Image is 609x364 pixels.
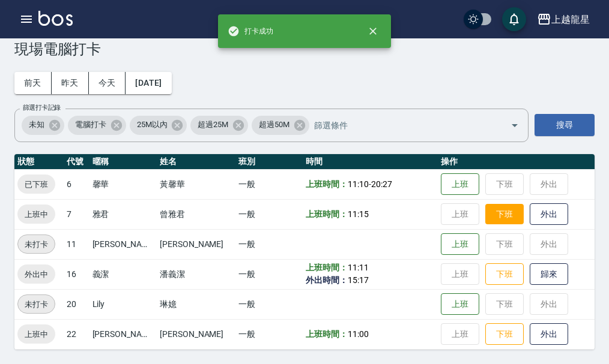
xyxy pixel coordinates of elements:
[14,154,64,170] th: 狀態
[157,289,235,319] td: 琳嬑
[530,263,568,285] button: 歸來
[371,179,392,189] span: 20:27
[17,178,55,191] span: 已下班
[235,319,303,349] td: 一般
[228,25,273,37] span: 打卡成功
[235,289,303,319] td: 一般
[89,289,157,319] td: Lily
[14,72,52,94] button: 前天
[157,319,235,349] td: [PERSON_NAME]
[441,173,479,195] button: 上班
[157,229,235,259] td: [PERSON_NAME]
[22,119,52,131] span: 未知
[17,208,55,221] span: 上班中
[485,323,524,345] button: 下班
[235,199,303,229] td: 一般
[235,169,303,199] td: 一般
[306,179,348,189] b: 上班時間：
[64,199,89,229] td: 7
[89,154,157,170] th: 暱稱
[348,209,369,219] span: 11:15
[441,233,479,255] button: 上班
[157,154,235,170] th: 姓名
[348,275,369,285] span: 15:17
[535,114,595,136] button: 搜尋
[64,169,89,199] td: 6
[126,72,171,94] button: [DATE]
[438,154,595,170] th: 操作
[502,7,526,31] button: save
[64,319,89,349] td: 22
[17,328,55,341] span: 上班中
[89,319,157,349] td: [PERSON_NAME]
[485,204,524,225] button: 下班
[360,18,386,44] button: close
[348,329,369,339] span: 11:00
[348,179,369,189] span: 11:10
[130,116,187,135] div: 25M以內
[190,116,248,135] div: 超過25M
[348,263,369,272] span: 11:11
[17,268,55,281] span: 外出中
[23,103,61,112] label: 篩選打卡記錄
[64,154,89,170] th: 代號
[22,116,64,135] div: 未知
[18,298,55,311] span: 未打卡
[64,229,89,259] td: 11
[38,11,73,26] img: Logo
[130,119,175,131] span: 25M以內
[306,263,348,272] b: 上班時間：
[64,259,89,289] td: 16
[505,116,524,135] button: Open
[551,12,590,27] div: 上越龍星
[14,41,595,58] h3: 現場電腦打卡
[64,289,89,319] td: 20
[89,72,126,94] button: 今天
[303,154,438,170] th: 時間
[532,7,595,32] button: 上越龍星
[157,259,235,289] td: 潘義潔
[18,238,55,251] span: 未打卡
[530,323,568,345] button: 外出
[235,154,303,170] th: 班別
[89,229,157,259] td: [PERSON_NAME]
[303,169,438,199] td: -
[306,275,348,285] b: 外出時間：
[89,199,157,229] td: 雅君
[252,119,297,131] span: 超過50M
[68,119,114,131] span: 電腦打卡
[530,203,568,225] button: 外出
[157,169,235,199] td: 黃馨華
[306,209,348,219] b: 上班時間：
[89,259,157,289] td: 義潔
[252,116,309,135] div: 超過50M
[311,115,489,136] input: 篩選條件
[306,329,348,339] b: 上班時間：
[235,229,303,259] td: 一般
[68,116,126,135] div: 電腦打卡
[235,259,303,289] td: 一般
[190,119,235,131] span: 超過25M
[441,293,479,315] button: 上班
[52,72,89,94] button: 昨天
[485,263,524,285] button: 下班
[89,169,157,199] td: 馨華
[157,199,235,229] td: 曾雅君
